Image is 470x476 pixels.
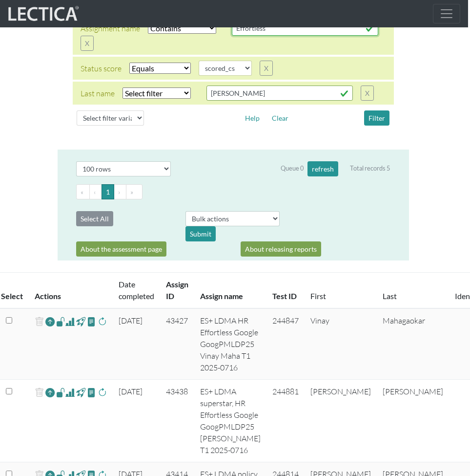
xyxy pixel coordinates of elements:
[56,316,65,327] span: view
[76,241,166,257] a: About the assessment page
[81,63,122,74] div: Status score
[160,380,194,462] td: 43438
[113,308,160,380] td: [DATE]
[65,316,75,327] span: Analyst score
[433,4,460,23] button: Toggle navigation
[45,315,55,329] a: Reopen
[194,380,266,462] td: ES+ LDMA superstar, HR Effortless Google GoogPMLDP25 [PERSON_NAME] T1 2025-0716
[361,86,374,101] button: X
[76,211,113,226] button: Select All
[241,112,264,122] a: Help
[307,161,338,176] button: refresh
[113,380,160,462] td: [DATE]
[35,315,44,329] span: delete
[56,387,65,398] span: view
[76,387,85,398] span: view
[119,280,154,301] a: Date completed
[377,380,449,462] td: [PERSON_NAME]
[260,61,273,76] button: X
[35,386,44,400] span: delete
[194,273,266,309] th: Assign name
[267,110,293,126] button: Clear
[160,273,194,309] th: Assign ID
[281,161,390,176] div: Queue 0 Total records 5
[383,291,397,301] a: Last
[76,184,390,199] ul: Pagination
[65,387,75,398] span: Analyst score
[310,291,326,301] a: First
[98,387,107,398] span: rescore
[98,316,107,327] span: rescore
[81,36,94,51] button: X
[81,22,140,34] div: Assignment name
[102,184,114,199] button: Go to page 1
[305,380,377,462] td: [PERSON_NAME]
[305,308,377,380] td: Vinay
[81,87,115,99] div: Last name
[87,316,96,327] span: view
[6,4,79,23] img: lecticalive
[160,308,194,380] td: 43427
[364,110,389,126] button: Filter
[241,110,264,126] button: Help
[185,226,216,241] div: Submit
[241,241,321,257] a: About releasing reports
[45,386,55,400] a: Reopen
[194,308,266,380] td: ES+ LDMA HR Effortless Google GoogPMLDP25 Vinay Maha T1 2025-0716
[266,273,305,309] th: Test ID
[76,316,85,327] span: view
[87,387,96,398] span: view
[266,380,305,462] td: 244881
[377,308,449,380] td: Mahagaokar
[266,308,305,380] td: 244847
[29,273,113,309] th: Actions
